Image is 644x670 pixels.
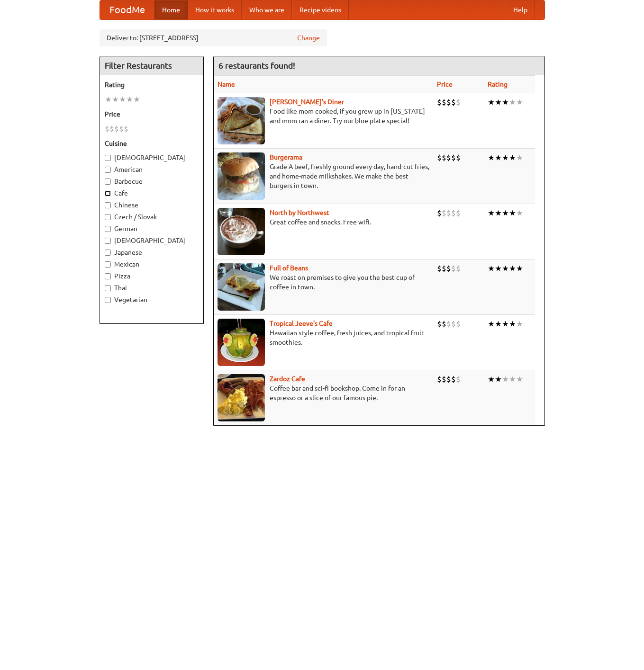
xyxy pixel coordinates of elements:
[442,319,446,329] li: $
[105,124,109,134] li: $
[105,226,111,232] input: German
[516,97,523,107] li: ★
[437,263,442,274] li: $
[218,61,295,70] ng-pluralize: 6 restaurants found!
[456,97,461,107] li: $
[105,214,111,220] input: Czech / Slovak
[509,152,516,163] li: ★
[218,80,235,88] a: Name
[506,0,535,19] a: Help
[218,263,265,311] img: beans.jpg
[446,374,451,384] li: $
[502,97,509,107] li: ★
[437,319,442,329] li: $
[270,264,308,272] a: Full of Beans
[446,263,451,274] li: $
[509,263,516,274] li: ★
[502,152,509,163] li: ★
[451,97,456,107] li: $
[509,208,516,218] li: ★
[242,0,292,19] a: Who we are
[488,80,508,88] a: Rating
[105,155,111,161] input: [DEMOGRAPHIC_DATA]
[437,97,442,107] li: $
[270,320,333,327] a: Tropical Jeeve's Cafe
[218,384,429,402] p: Coffee bar and sci-fi bookshop. Come in for an espresso or a slice of our famous pie.
[109,124,114,134] li: $
[437,80,453,88] a: Price
[105,153,199,162] label: [DEMOGRAPHIC_DATA]
[105,271,199,281] label: Pizza
[456,319,461,329] li: $
[437,374,442,384] li: $
[442,97,446,107] li: $
[451,374,456,384] li: $
[105,238,111,244] input: [DEMOGRAPHIC_DATA]
[100,29,327,46] div: Deliver to: [STREET_ADDRESS]
[442,374,446,384] li: $
[105,297,111,303] input: Vegetarian
[114,124,119,134] li: $
[446,319,451,329] li: $
[218,97,265,144] img: sallys.jpg
[218,107,429,125] p: Food like mom cooked, if you grew up in [US_STATE] and mom ran a diner. Try our blue plate special!
[451,263,456,274] li: $
[133,94,140,105] li: ★
[456,208,461,218] li: $
[495,152,502,163] li: ★
[218,273,429,292] p: We roast on premises to give you the best cup of coffee in town.
[509,374,516,384] li: ★
[105,177,199,186] label: Barbecue
[105,273,111,279] input: Pizza
[105,165,199,174] label: American
[105,236,199,245] label: [DEMOGRAPHIC_DATA]
[105,259,199,269] label: Mexican
[119,94,126,105] li: ★
[270,209,329,216] b: North by Northwest
[105,80,199,89] h5: Rating
[105,167,111,173] input: American
[218,319,265,366] img: jeeves.jpg
[105,212,199,222] label: Czech / Slovak
[488,263,495,274] li: ★
[124,124,128,134] li: $
[451,208,456,218] li: $
[442,263,446,274] li: $
[509,97,516,107] li: ★
[270,98,344,106] a: [PERSON_NAME]'s Diner
[502,374,509,384] li: ★
[100,56,203,75] h4: Filter Restaurants
[126,94,133,105] li: ★
[446,152,451,163] li: $
[516,263,523,274] li: ★
[218,217,429,227] p: Great coffee and snacks. Free wifi.
[105,285,111,291] input: Thai
[119,124,124,134] li: $
[105,295,199,304] label: Vegetarian
[270,375,305,383] b: Zardoz Cafe
[488,97,495,107] li: ★
[495,208,502,218] li: ★
[488,152,495,163] li: ★
[105,190,111,197] input: Cafe
[442,152,446,163] li: $
[188,0,242,19] a: How it works
[218,162,429,190] p: Grade A beef, freshly ground every day, hand-cut fries, and home-made milkshakes. We make the bes...
[495,97,502,107] li: ★
[451,319,456,329] li: $
[105,139,199,148] h5: Cuisine
[516,374,523,384] li: ★
[105,283,199,293] label: Thai
[437,208,442,218] li: $
[451,152,456,163] li: $
[297,33,320,43] a: Change
[502,208,509,218] li: ★
[502,319,509,329] li: ★
[516,208,523,218] li: ★
[456,152,461,163] li: $
[516,319,523,329] li: ★
[100,0,154,19] a: FoodMe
